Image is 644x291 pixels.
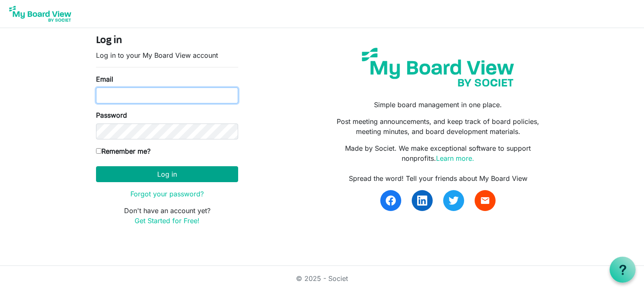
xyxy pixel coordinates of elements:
[328,143,548,163] p: Made by Societ. We make exceptional software to support nonprofits.
[96,110,127,120] label: Password
[96,206,238,226] p: Don't have an account yet?
[7,3,74,24] img: My Board View Logo
[96,50,238,60] p: Log in to your My Board View account
[475,190,496,211] a: email
[96,148,101,154] input: Remember me?
[328,100,548,110] p: Simple board management in one place.
[296,274,348,283] a: © 2025 - Societ
[386,196,396,206] img: facebook.svg
[96,166,238,182] button: Log in
[328,173,548,183] div: Spread the word! Tell your friends about My Board View
[480,196,490,206] span: email
[135,216,200,225] a: Get Started for Free!
[449,196,459,206] img: twitter.svg
[356,41,520,93] img: my-board-view-societ.svg
[417,196,427,206] img: linkedin.svg
[96,146,151,156] label: Remember me?
[130,190,204,198] a: Forgot your password?
[328,116,548,136] p: Post meeting announcements, and keep track of board policies, meeting minutes, and board developm...
[436,154,474,162] a: Learn more.
[96,74,113,84] label: Email
[96,35,238,47] h4: Log in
